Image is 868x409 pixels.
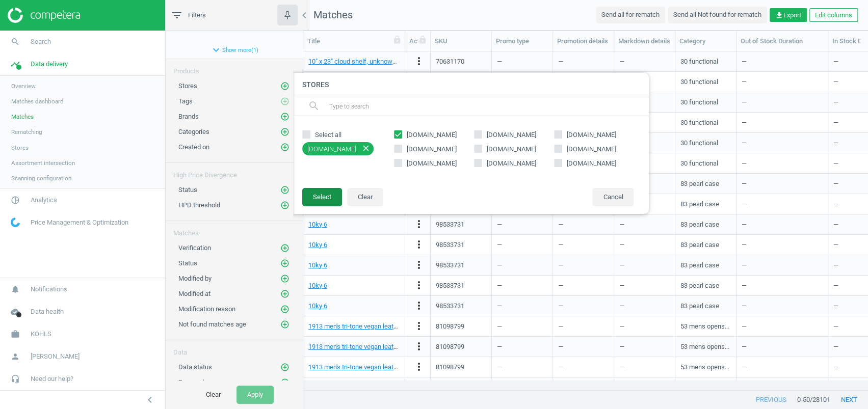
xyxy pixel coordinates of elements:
[171,9,183,21] i: filter_list
[178,128,209,135] span: Categories
[280,143,290,152] i: add_circle_outline
[11,128,42,136] span: Rematching
[178,143,209,151] span: Created on
[31,307,64,316] span: Data health
[280,142,290,152] button: add_circle_outline
[11,82,36,90] span: Overview
[280,243,290,253] button: add_circle_outline
[166,59,303,76] div: Products
[280,97,290,106] i: add_circle_outline
[195,386,231,404] button: Clear
[280,319,290,330] button: add_circle_outline
[166,41,303,59] button: expand_moreShow more(1)
[6,54,25,74] i: timeline
[280,289,290,299] button: add_circle_outline
[31,37,51,46] span: Search
[280,200,290,210] button: add_circle_outline
[210,44,222,56] i: expand_more
[11,217,20,227] img: wGWNvw8QSZomAAAAABJRU5ErkJggg==
[6,190,25,210] i: pie_chart_outlined
[31,60,68,69] span: Data delivery
[31,330,51,339] span: KOHLS
[280,362,290,372] button: add_circle_outline
[280,185,290,195] i: add_circle_outline
[280,378,290,387] i: add_circle_outline
[188,11,206,20] span: Filters
[31,352,80,361] span: [PERSON_NAME]
[31,218,128,227] span: Price Management & Optimization
[178,113,199,120] span: Brands
[280,305,290,314] i: add_circle_outline
[280,127,290,137] i: add_circle_outline
[280,96,290,106] button: add_circle_outline
[302,188,342,206] button: Select
[280,320,290,329] i: add_circle_outline
[236,386,274,404] button: Apply
[178,201,220,209] span: HPD threshold
[280,258,290,268] button: add_circle_outline
[178,82,197,90] span: Stores
[178,320,246,328] span: Not found matches age
[8,8,80,23] img: ajHJNr6hYgQAAAAASUVORK5CYII=
[137,393,163,406] button: chevron_left
[302,142,374,155] div: [DOMAIN_NAME]
[280,274,290,283] i: add_circle_outline
[144,394,156,406] i: chevron_left
[280,201,290,210] i: add_circle_outline
[6,369,25,389] i: headset_mic
[178,305,235,313] span: Modification reason
[6,32,25,51] i: search
[6,347,25,366] i: person
[178,259,197,267] span: Status
[280,127,290,137] button: add_circle_outline
[280,81,290,91] i: add_circle_outline
[280,112,290,121] i: add_circle_outline
[178,244,211,252] span: Verification
[280,274,290,284] button: add_circle_outline
[166,163,303,180] div: High Price Divergence
[11,97,64,105] span: Matches dashboard
[178,378,211,386] span: Error codes
[6,280,25,299] i: notifications
[178,97,193,105] span: Tags
[280,363,290,372] i: add_circle_outline
[6,324,25,344] i: work
[280,377,290,388] button: add_circle_outline
[178,186,197,194] span: Status
[280,259,290,268] i: add_circle_outline
[178,275,212,282] span: Modified by
[166,340,303,357] div: Data
[31,196,57,205] span: Analytics
[178,363,212,371] span: Data status
[292,73,649,97] h4: Stores
[280,185,290,195] button: add_circle_outline
[280,289,290,298] i: add_circle_outline
[280,81,290,91] button: add_circle_outline
[31,374,73,384] span: Need our help?
[31,285,67,294] span: Notifications
[6,302,25,321] i: cloud_done
[280,112,290,122] button: add_circle_outline
[11,159,75,167] span: Assortment intersection
[11,144,29,152] span: Stores
[166,221,303,238] div: Matches
[280,243,290,253] i: add_circle_outline
[178,290,211,297] span: Modified at
[11,174,71,182] span: Scanning configuration
[280,304,290,314] button: add_circle_outline
[11,113,34,121] span: Matches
